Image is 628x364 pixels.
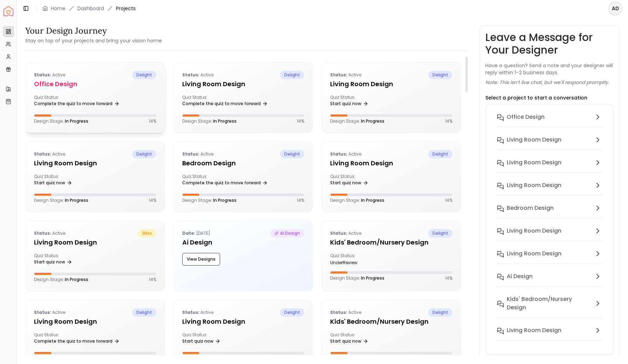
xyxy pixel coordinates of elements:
[330,336,368,346] a: Start quiz now
[4,6,13,16] a: Spacejoy
[330,118,384,124] p: Design Stage:
[507,249,561,258] h6: Living Room design
[507,136,561,144] h6: Living Room design
[182,238,305,247] h5: Ai Design
[330,99,368,109] a: Start quiz now
[330,151,347,157] b: Status:
[34,178,72,188] a: Start quiz now
[330,308,361,317] p: active
[34,198,88,203] p: Design Stage:
[34,72,51,78] b: Status:
[491,269,608,292] button: Ai Design
[182,150,213,158] p: active
[491,224,608,247] button: Living Room design
[182,178,268,188] a: Complete the quiz to move forward
[51,5,66,12] a: Home
[507,204,554,212] h6: Bedroom design
[132,71,156,79] span: delight
[182,158,305,168] h5: Bedroom design
[182,79,305,89] h5: Living Room design
[609,2,622,15] span: AD
[491,110,608,133] button: Office design
[507,326,561,335] h6: Living Room design
[182,308,213,317] p: active
[132,150,156,158] span: delight
[34,95,92,109] div: Quiz Status:
[34,309,51,315] b: Status:
[330,158,452,168] h5: Living Room design
[491,323,608,346] button: Living Room design
[507,181,561,190] h6: Living Room design
[25,37,162,44] small: Stay on top of your projects and bring your vision home
[330,275,384,281] p: Design Stage:
[485,62,614,76] p: Have a question? Send a note and your designer will reply within 1–2 business days.
[507,272,533,281] h6: Ai Design
[182,151,199,157] b: Status:
[330,95,388,109] div: Quiz Status:
[149,118,156,124] p: 14 %
[34,253,92,267] div: Quiz Status:
[34,277,88,282] p: Design Stage:
[42,5,136,12] nav: breadcrumb
[491,247,608,269] button: Living Room design
[330,332,388,346] div: Quiz Status:
[361,197,384,203] span: In Progress
[65,197,88,203] span: In Progress
[149,277,156,282] p: 14 %
[132,308,156,317] span: delight
[507,113,545,121] h6: Office design
[491,292,608,323] button: Kids' Bedroom/Nursery design
[77,5,104,12] a: Dashboard
[491,201,608,224] button: Bedroom design
[270,229,304,238] span: AI Design
[34,99,120,109] a: Complete the quiz to move forward
[34,238,156,247] h5: Living Room design
[280,150,304,158] span: delight
[428,229,452,238] span: delight
[330,309,347,315] b: Status:
[428,308,452,317] span: delight
[485,94,587,101] p: Select a project to start a conversation
[491,156,608,178] button: Living Room design
[34,158,156,168] h5: Living Room design
[330,178,368,188] a: Start quiz now
[330,150,361,158] p: active
[485,31,614,56] h3: Leave a Message for Your Designer
[182,332,240,346] div: Quiz Status:
[330,71,361,79] p: active
[34,257,72,267] a: Start quiz now
[330,230,347,236] b: Status:
[65,276,88,282] span: In Progress
[297,118,304,124] p: 14 %
[182,317,305,327] h5: Living Room design
[65,118,88,124] span: In Progress
[361,275,384,281] span: In Progress
[34,230,51,236] b: Status:
[330,253,388,266] div: Quiz Status:
[34,336,120,346] a: Complete the quiz to move forward
[445,198,452,203] p: 14 %
[330,72,347,78] b: Status:
[507,227,561,235] h6: Living Room design
[330,229,361,238] p: active
[330,238,452,247] h5: Kids' Bedroom/Nursery design
[213,118,237,124] span: In Progress
[182,309,199,315] b: Status:
[330,198,384,203] p: Design Stage:
[280,308,304,317] span: delight
[445,275,452,281] p: 14 %
[445,118,452,124] p: 14 %
[297,198,304,203] p: 14 %
[280,71,304,79] span: delight
[4,6,13,16] img: Spacejoy Logo
[608,1,622,15] button: AD
[34,150,65,158] p: active
[330,174,388,188] div: Quiz Status:
[182,174,240,188] div: Quiz Status:
[34,118,88,124] p: Design Stage:
[34,174,92,188] div: Quiz Status:
[34,317,156,327] h5: Living Room design
[182,230,195,236] b: Date:
[34,151,51,157] b: Status:
[182,198,237,203] p: Design Stage:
